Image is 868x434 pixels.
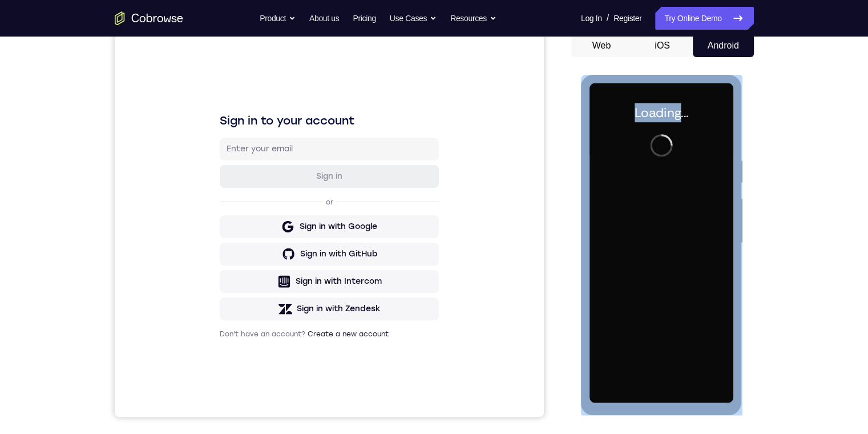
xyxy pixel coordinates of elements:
button: Sign in with Google [105,181,324,204]
a: Pricing [353,7,376,30]
span: / [607,11,609,25]
a: Go to the home page [115,11,183,25]
a: Log In [581,7,602,30]
iframe: Agent [115,34,544,417]
p: or [209,163,221,172]
a: Try Online Demo [655,7,753,30]
a: Create a new account [193,296,274,304]
button: Android [693,34,754,57]
div: Sign in with Google [185,187,263,198]
button: Web [571,34,632,57]
button: Sign in with Intercom [105,236,324,259]
div: Sign in with GitHub [185,214,263,226]
button: Resources [450,7,496,30]
button: Product [260,7,296,30]
a: About us [309,7,339,30]
button: Use Cases [390,7,437,30]
div: Sign in with Intercom [181,242,267,253]
p: Don't have an account? [105,295,324,304]
a: Register [613,7,641,30]
button: iOS [632,34,693,57]
button: Sign in with GitHub [105,208,324,231]
button: Sign in with Zendesk [105,263,324,286]
div: Sign in with Zendesk [182,269,266,280]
